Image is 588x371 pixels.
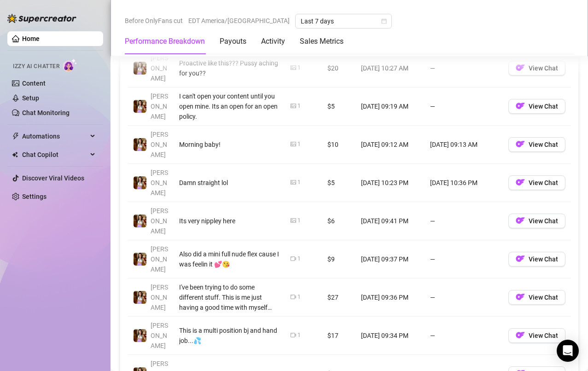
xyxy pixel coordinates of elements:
span: video-camera [291,294,296,300]
td: [DATE] 09:34 PM [355,317,425,355]
div: 1 [297,216,301,225]
div: Also did a mini full nude flex cause I was feelin it 💕😘 [179,249,279,269]
td: [DATE] 09:19 AM [355,87,425,126]
span: View Chat [529,255,558,263]
div: Performance Breakdown [125,36,205,47]
td: — [425,317,503,355]
img: Elena [134,138,146,151]
span: View Chat [529,141,558,148]
span: picture [291,103,296,109]
td: [DATE] 10:23 PM [355,164,425,202]
a: Setup [22,94,39,102]
span: View Chat [529,179,558,186]
td: [DATE] 09:37 PM [355,240,425,278]
td: $9 [322,240,355,278]
span: Izzy AI Chatter [13,62,59,71]
div: I've been trying to do some different stuff. This is me just having a good time with myself and a... [179,282,279,313]
span: [PERSON_NAME] [151,207,168,235]
div: 1 [297,102,301,110]
span: picture [291,218,296,223]
button: OFView Chat [508,175,565,190]
td: $27 [322,278,355,317]
div: Activity [261,36,285,47]
a: OFView Chat [508,143,565,150]
a: Chat Monitoring [22,109,70,116]
img: Elena [134,253,146,266]
span: thunderbolt [12,133,19,140]
img: Chat Copilot [12,151,18,158]
span: Chat Copilot [22,147,87,162]
span: View Chat [529,294,558,301]
span: Last 7 days [301,14,386,28]
span: EDT America/[GEOGRAPHIC_DATA] [188,14,290,28]
span: [PERSON_NAME] [151,54,168,82]
div: 1 [297,293,301,301]
a: OFView Chat [508,257,565,265]
td: [DATE] 09:36 PM [355,278,425,317]
span: View Chat [529,217,558,225]
td: [DATE] 09:12 AM [355,126,425,164]
span: Automations [22,129,87,144]
td: — [425,202,503,240]
div: Sales Metrics [300,36,343,47]
img: OF [516,139,525,149]
span: View Chat [529,332,558,339]
td: $5 [322,164,355,202]
button: OFView Chat [508,290,565,305]
span: picture [291,141,296,147]
a: Discover Viral Videos [22,174,84,182]
img: Elena [134,176,146,189]
a: Content [22,80,46,87]
div: I can't open your content until you open mine. Its an open for an open policy. [179,91,279,122]
span: picture [291,65,296,70]
td: $5 [322,87,355,126]
div: This is a multi position bj and hand job...💦 [179,325,279,346]
div: 1 [297,140,301,149]
button: OFView Chat [508,61,565,75]
button: OFView Chat [508,214,565,228]
td: [DATE] 10:36 PM [425,164,503,202]
span: video-camera [291,256,296,261]
a: OFView Chat [508,66,565,74]
td: $10 [322,126,355,164]
td: — [425,278,503,317]
span: [PERSON_NAME] [151,169,168,197]
div: Proactive like this??? Pussy aching for you?? [179,58,279,78]
a: OFView Chat [508,181,565,188]
td: $20 [322,49,355,87]
span: [PERSON_NAME] [151,245,168,273]
a: Settings [22,193,47,200]
img: Elena [134,291,146,304]
img: Elena [134,214,146,227]
td: $17 [322,317,355,355]
td: [DATE] 09:41 PM [355,202,425,240]
span: [PERSON_NAME] [151,322,168,349]
span: [PERSON_NAME] [151,93,168,120]
span: [PERSON_NAME] [151,284,168,311]
button: OFView Chat [508,99,565,114]
button: OFView Chat [508,252,565,267]
img: Elena [134,100,146,113]
td: — [425,49,503,87]
img: OF [516,178,525,187]
img: OF [516,63,525,72]
div: Open Intercom Messenger [557,340,579,362]
td: [DATE] 10:27 AM [355,49,425,87]
div: 1 [297,64,301,72]
img: OF [516,216,525,225]
span: video-camera [291,332,296,338]
div: Payouts [220,36,246,47]
div: 1 [297,178,301,187]
div: 1 [297,331,301,340]
span: picture [291,180,296,185]
div: Morning baby! [179,139,279,150]
img: Elena [134,62,146,75]
img: OF [516,254,525,263]
img: OF [516,330,525,340]
button: OFView Chat [508,328,565,343]
img: Elena [134,329,146,342]
span: View Chat [529,64,558,72]
a: OFView Chat [508,334,565,341]
img: AI Chatter [63,58,77,72]
a: OFView Chat [508,219,565,226]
